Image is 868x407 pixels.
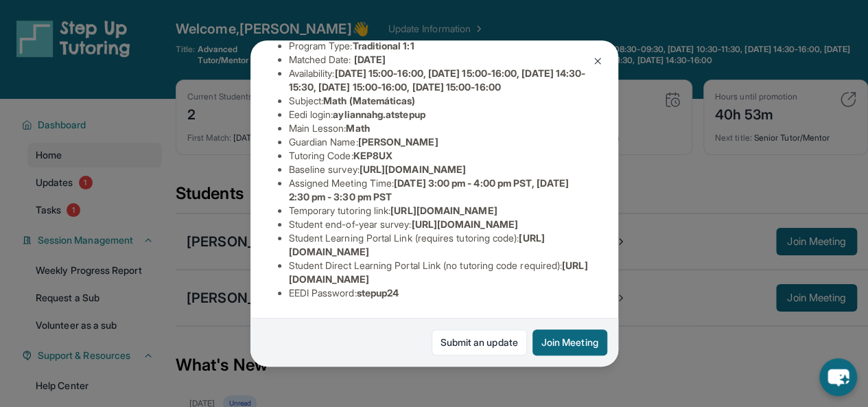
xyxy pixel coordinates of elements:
[289,163,591,176] li: Baseline survey :
[390,205,497,216] span: [URL][DOMAIN_NAME]
[289,94,591,108] li: Subject :
[360,163,466,175] span: [URL][DOMAIN_NAME]
[289,121,591,135] li: Main Lesson :
[357,287,399,299] span: stepup24
[411,218,517,230] span: [URL][DOMAIN_NAME]
[354,54,386,65] span: [DATE]
[323,95,415,106] span: Math (Matemáticas)
[289,286,591,300] li: EEDI Password :
[289,67,591,94] li: Availability:
[333,108,425,120] span: ayliannahg.atstepup
[353,150,392,161] span: KEP8UX
[289,176,591,204] li: Assigned Meeting Time :
[289,39,591,53] li: Program Type:
[289,149,591,163] li: Tutoring Code :
[289,135,591,149] li: Guardian Name :
[289,53,591,67] li: Matched Date:
[289,204,591,218] li: Temporary tutoring link :
[432,329,527,356] a: Submit an update
[289,177,569,202] span: [DATE] 3:00 pm - 4:00 pm PST, [DATE] 2:30 pm - 3:30 pm PST
[289,108,591,121] li: Eedi login :
[532,329,607,356] button: Join Meeting
[289,259,591,286] li: Student Direct Learning Portal Link (no tutoring code required) :
[352,40,414,51] span: Traditional 1:1
[819,358,857,396] button: chat-button
[358,136,438,148] span: [PERSON_NAME]
[592,56,603,67] img: Close Icon
[289,231,591,259] li: Student Learning Portal Link (requires tutoring code) :
[289,67,586,93] span: [DATE] 15:00-16:00, [DATE] 15:00-16:00, [DATE] 14:30-15:30, [DATE] 15:00-16:00, [DATE] 15:00-16:00
[346,122,369,134] span: Math
[289,218,591,231] li: Student end-of-year survey :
